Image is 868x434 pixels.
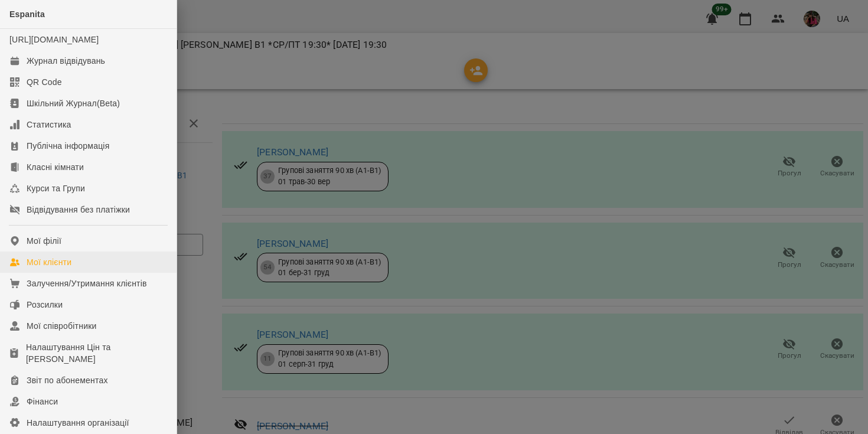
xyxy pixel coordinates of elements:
[27,204,130,216] div: Відвідування без платіжки
[27,140,109,152] div: Публічна інформація
[27,161,84,173] div: Класні кімнати
[27,396,58,407] div: Фінанси
[9,35,99,44] a: [URL][DOMAIN_NAME]
[9,9,45,19] span: Espanita
[27,278,147,289] div: Залучення/Утримання клієнтів
[27,119,71,130] div: Статистика
[27,97,120,109] div: Шкільний Журнал(Beta)
[27,76,62,88] div: QR Code
[27,374,108,386] div: Звіт по абонементах
[27,417,129,429] div: Налаштування організації
[26,341,167,365] div: Налаштування Цін та [PERSON_NAME]
[27,182,85,194] div: Курси та Групи
[27,55,105,67] div: Журнал відвідувань
[27,299,63,311] div: Розсилки
[27,235,61,247] div: Мої філії
[27,320,97,332] div: Мої співробітники
[27,256,71,268] div: Мої клієнти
